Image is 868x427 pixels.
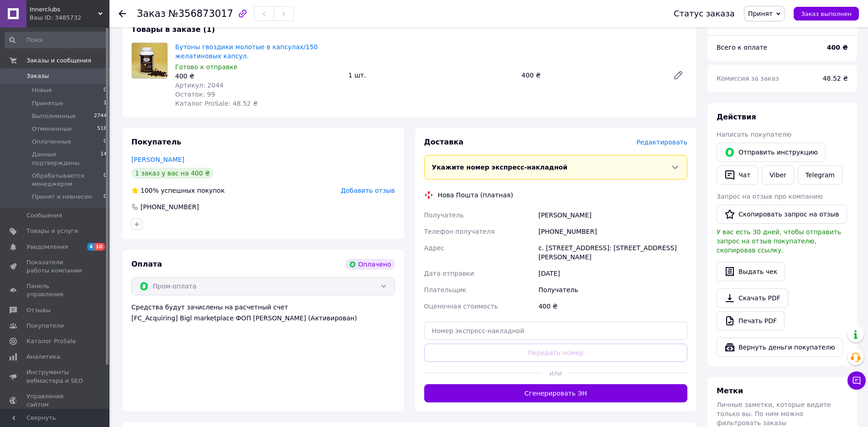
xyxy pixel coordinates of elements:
span: Покупатель [131,138,181,146]
span: Добавить отзыв [341,187,395,194]
span: Дата отправки [424,270,474,277]
a: Печать PDF [717,311,785,330]
span: 100% [140,187,159,194]
span: Комиссия за заказ [717,75,779,82]
div: 400 ₴ [175,72,341,81]
div: Получатель [536,282,689,298]
div: Статус заказа [674,9,735,18]
span: 14 [100,150,107,167]
a: Telegram [798,165,842,185]
span: Покупатели [26,322,64,330]
span: Новые [32,86,52,94]
div: [FC_Acquiring] Bigl marketplace ФОП [PERSON_NAME] (Активирован) [131,314,395,323]
span: Панель управления [26,282,84,298]
div: 1 шт. [345,69,518,82]
span: Всего к оплате [717,44,767,51]
span: 0 [104,86,107,94]
span: Остаток: 99 [175,91,215,98]
span: Действия [717,113,756,121]
div: Ваш ID: 3485732 [30,14,109,22]
span: Получатель [424,211,464,219]
b: 400 ₴ [827,44,848,51]
button: Выдать чек [717,262,785,281]
span: Телефон получателя [424,228,495,235]
img: Бутоны гвоздики молотые в капсулах/150 желатиновых капсул. [132,43,167,78]
span: Оплаченные [32,138,71,146]
span: Заказ выполнен [801,10,852,17]
input: Поиск [5,32,108,48]
span: 0 [104,172,107,188]
button: Отправить инструкцию [717,143,826,162]
div: [DATE] [536,265,689,282]
span: Данные подтверждены [32,150,100,167]
span: Запрос на отзыв про компанию [717,193,823,200]
span: Каталог ProSale [26,337,76,345]
div: Оплачено [345,259,395,270]
span: Редактировать [636,139,687,146]
span: Личные заметки, которые видите только вы. По ним можно фильтровать заказы [717,401,831,427]
div: Средства будут зачислены на расчетный счет [131,303,395,323]
span: Заказы [26,72,49,80]
span: 2744 [94,112,107,120]
span: Уведомления [26,243,68,251]
span: Плательщик [424,286,467,293]
div: Нова Пошта (платная) [436,190,515,200]
span: Заказ [137,8,166,19]
div: Вернуться назад [119,9,126,18]
span: 4 [87,243,94,251]
span: 10 [94,243,105,251]
span: Аналитика [26,353,60,361]
span: Готово к отправке [175,63,238,71]
span: Написать покупателю [717,131,791,138]
span: Товары и услуги [26,227,78,235]
div: [PHONE_NUMBER] [536,223,689,240]
span: Инструменты вебмастера и SEO [26,368,84,385]
span: Принятые [32,99,63,108]
span: 48.52 ₴ [823,75,848,82]
span: Каталог ProSale: 48.52 ₴ [175,100,258,107]
a: Редактировать [669,66,687,84]
span: 0 [104,138,107,146]
div: с. [STREET_ADDRESS]: [STREET_ADDRESS][PERSON_NAME] [536,240,689,265]
button: Чат [717,165,758,185]
button: Чат с покупателем [847,371,866,390]
span: Оценочная стоимость [424,303,499,310]
span: Управление сайтом [26,392,84,409]
span: или [542,369,569,378]
button: Вернуть деньги покупателю [717,338,843,357]
span: 1 [104,99,107,108]
span: 518 [97,125,107,133]
div: успешных покупок [131,186,225,195]
span: Выполненные [32,112,76,120]
span: №356873017 [168,8,233,19]
button: Скопировать запрос на отзыв [717,205,847,224]
button: Сгенерировать ЭН [424,384,688,402]
span: Артикул: 2044 [175,82,223,89]
button: Заказ выполнен [794,7,859,21]
span: Доставка [424,138,464,146]
span: Укажите номер экспресс-накладной [432,164,568,171]
span: Оплата [131,260,162,268]
a: Viber [762,165,794,185]
span: У вас есть 30 дней, чтобы отправить запрос на отзыв покупателю, скопировав ссылку. [717,228,841,254]
span: Принят [748,10,773,17]
a: Скачать PDF [717,288,788,308]
input: Номер экспресс-накладной [424,322,688,340]
span: Метки [717,386,743,395]
a: [PERSON_NAME] [131,156,184,163]
div: [PHONE_NUMBER] [140,202,200,211]
span: Заказы и сообщения [26,57,91,65]
span: 0 [104,193,107,201]
a: Бутоны гвоздики молотые в капсулах/150 желатиновых капсул. [175,43,318,60]
span: Показатели работы компании [26,258,84,275]
div: 400 ₴ [536,298,689,314]
span: Отзывы [26,306,51,314]
span: Принят и невнесен [32,193,92,201]
span: Обрабатывается менеджером [32,172,104,188]
div: 400 ₴ [518,69,665,82]
span: Адрес [424,244,444,252]
div: 1 заказ у вас на 400 ₴ [131,168,213,179]
span: Товары в заказе (1) [131,25,215,34]
span: Сообщения [26,211,62,220]
span: Innerclubs [30,5,98,14]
